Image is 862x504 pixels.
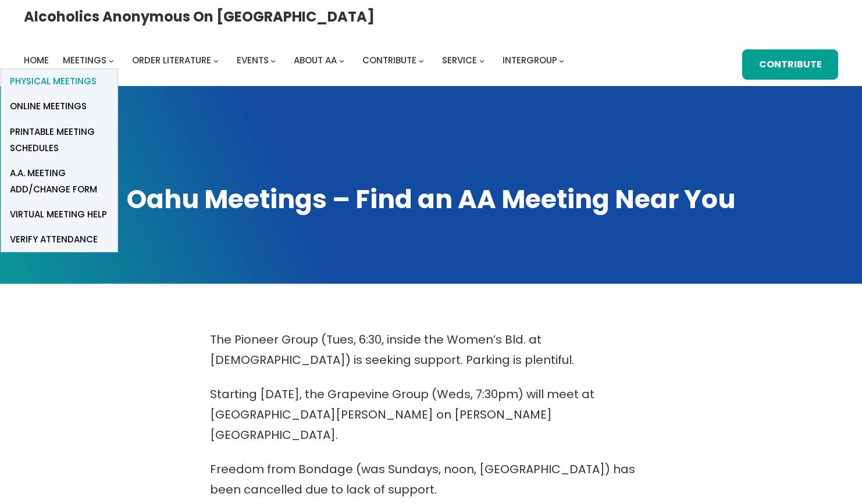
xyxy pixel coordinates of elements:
[210,459,652,500] p: Freedom from Bondage (was Sundays, noon, [GEOGRAPHIC_DATA]) has been cancelled due to lack of sup...
[419,58,424,63] button: Contribute submenu
[10,231,98,248] span: verify attendance
[559,58,564,63] button: Intergroup submenu
[10,73,97,90] span: Physical Meetings
[132,54,211,66] span: Order Literature
[10,98,87,115] span: Online Meetings
[362,52,416,69] a: Contribute
[1,202,117,227] a: Virtual Meeting Help
[10,206,107,223] span: Virtual Meeting Help
[24,54,49,66] span: Home
[1,94,117,119] a: Online Meetings
[442,54,477,66] span: Service
[237,54,269,66] span: Events
[742,49,838,80] a: Contribute
[109,58,114,63] button: Meetings submenu
[503,52,557,69] a: Intergroup
[24,52,568,69] nav: Intergroup
[213,58,219,63] button: Order Literature submenu
[24,52,49,69] a: Home
[362,54,416,66] span: Contribute
[24,4,375,29] a: Alcoholics Anonymous on [GEOGRAPHIC_DATA]
[294,52,337,69] a: About AA
[210,384,652,445] p: Starting [DATE], the Grapevine Group (Weds, 7:30pm) will meet at [GEOGRAPHIC_DATA][PERSON_NAME] o...
[1,119,117,160] a: Printable Meeting Schedules
[1,69,117,94] a: Physical Meetings
[10,124,109,156] span: Printable Meeting Schedules
[1,160,117,202] a: A.A. Meeting Add/Change Form
[270,58,276,63] button: Events submenu
[237,52,269,69] a: Events
[479,58,485,63] button: Service submenu
[1,227,117,252] a: verify attendance
[294,54,337,66] span: About AA
[63,52,106,69] a: Meetings
[210,330,652,370] p: The Pioneer Group (Tues, 6:30, inside the Women’s Bld. at [DEMOGRAPHIC_DATA]) is seeking support....
[63,54,106,66] span: Meetings
[339,58,344,63] button: About AA submenu
[24,182,838,217] h1: Oahu Meetings – Find an AA Meeting Near You
[442,52,477,69] a: Service
[10,165,109,198] span: A.A. Meeting Add/Change Form
[503,54,557,66] span: Intergroup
